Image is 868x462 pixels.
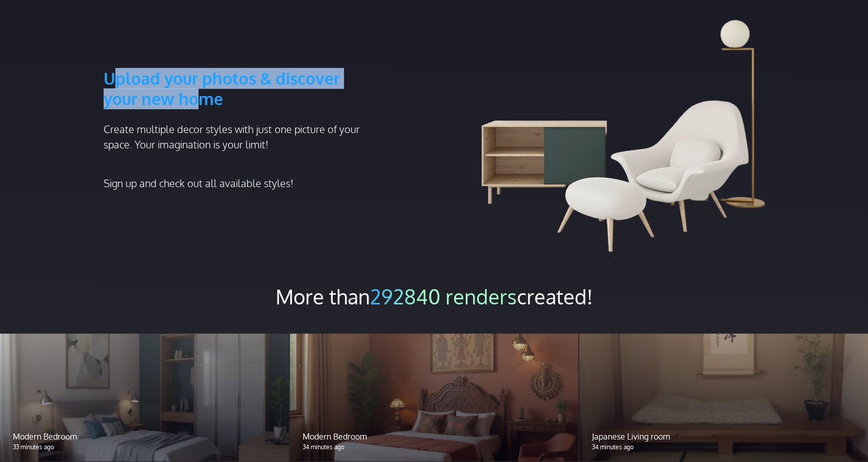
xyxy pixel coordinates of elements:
[104,121,372,152] p: Create multiple decor styles with just one picture of your space. Your imagination is your limit!
[370,284,517,309] span: 292840 renders
[104,19,372,109] h3: Upload your photos & discover your new home
[592,430,855,443] p: Japanese Living room
[13,443,276,452] p: 33 minutes ago
[303,430,566,443] p: Modern Bedroom
[440,19,765,259] img: sofa with a cabinet
[104,175,372,191] p: Sign up and check out all available styles!
[303,443,566,452] p: 34 minutes ago
[13,430,276,443] p: Modern Bedroom
[592,443,855,452] p: 34 minutes ago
